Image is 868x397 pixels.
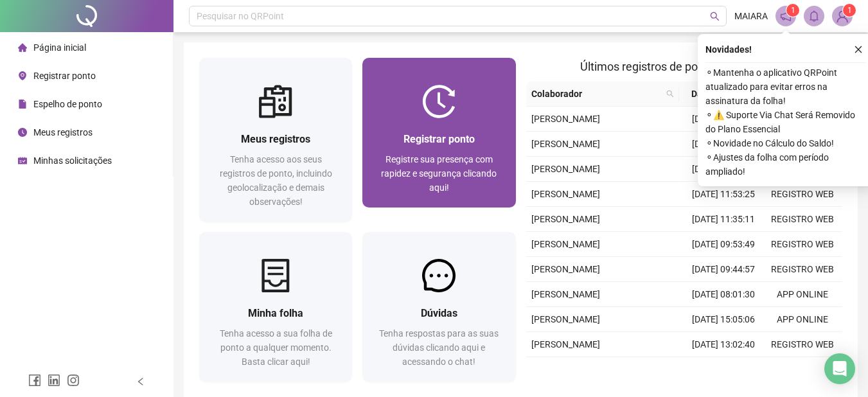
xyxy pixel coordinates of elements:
[18,71,27,80] span: environment
[18,156,27,165] span: schedule
[199,232,352,382] a: Minha folhaTenha acesso a sua folha de ponto a qualquer momento. Basta clicar aqui!
[531,314,600,324] span: [PERSON_NAME]
[763,232,842,257] td: REGISTRO WEB
[684,157,763,182] td: [DATE] 12:53:58
[18,100,27,109] span: file
[684,257,763,282] td: [DATE] 09:44:57
[531,189,600,199] span: [PERSON_NAME]
[705,150,866,179] span: ⚬ Ajustes da folha com período ampliado!
[763,182,842,207] td: REGISTRO WEB
[241,133,310,145] span: Meus registros
[362,58,515,207] a: Registrar pontoRegistre sua presença com rapidez e segurança clicando aqui!
[33,99,102,109] span: Espelho de ponto
[379,328,499,367] span: Tenha respostas para as suas dúvidas clicando aqui e acessando o chat!
[580,60,788,73] span: Últimos registros de ponto sincronizados
[710,12,720,21] span: search
[531,87,662,101] span: Colaborador
[684,282,763,307] td: [DATE] 08:01:30
[763,307,842,332] td: APP ONLINE
[531,339,600,349] span: [PERSON_NAME]
[220,154,332,207] span: Tenha acesso aos seus registros de ponto, incluindo geolocalização e demais observações!
[705,42,752,57] span: Novidades !
[780,10,792,22] span: notification
[531,214,600,224] span: [PERSON_NAME]
[684,182,763,207] td: [DATE] 11:53:25
[791,6,795,15] span: 1
[705,108,866,136] span: ⚬ ⚠️ Suporte Via Chat Será Removido do Plano Essencial
[531,264,600,274] span: [PERSON_NAME]
[854,45,863,54] span: close
[843,4,856,17] sup: Atualize o seu contato no menu Meus Dados
[531,139,600,149] span: [PERSON_NAME]
[666,90,674,98] span: search
[362,232,515,382] a: DúvidasTenha respostas para as suas dúvidas clicando aqui e acessando o chat!
[33,127,93,137] span: Meus registros
[833,6,852,26] img: 79011
[847,6,852,15] span: 1
[684,207,763,232] td: [DATE] 11:35:11
[705,66,866,108] span: ⚬ Mantenha o aplicativo QRPoint atualizado para evitar erros na assinatura da folha!
[705,136,866,150] span: ⚬ Novidade no Cálculo do Saldo!
[679,82,756,107] th: Data/Hora
[684,232,763,257] td: [DATE] 09:53:49
[763,257,842,282] td: REGISTRO WEB
[48,374,60,387] span: linkedin
[531,114,600,124] span: [PERSON_NAME]
[220,328,332,367] span: Tenha acesso a sua folha de ponto a qualquer momento. Basta clicar aqui!
[33,155,112,166] span: Minhas solicitações
[684,107,763,132] td: [DATE] 14:55:45
[18,43,27,52] span: home
[531,289,600,299] span: [PERSON_NAME]
[18,128,27,137] span: clock-circle
[33,42,86,53] span: Página inicial
[763,332,842,357] td: REGISTRO WEB
[786,4,799,17] sup: 1
[28,374,41,387] span: facebook
[664,84,677,103] span: search
[684,132,763,157] td: [DATE] 13:03:19
[403,133,475,145] span: Registrar ponto
[734,9,768,23] span: MAIARA
[531,164,600,174] span: [PERSON_NAME]
[763,207,842,232] td: REGISTRO WEB
[248,307,303,319] span: Minha folha
[381,154,497,193] span: Registre sua presença com rapidez e segurança clicando aqui!
[684,307,763,332] td: [DATE] 15:05:06
[808,10,820,22] span: bell
[763,282,842,307] td: APP ONLINE
[684,87,740,101] span: Data/Hora
[531,239,600,249] span: [PERSON_NAME]
[136,377,145,386] span: left
[763,357,842,382] td: REGISTRO WEB
[33,71,96,81] span: Registrar ponto
[67,374,80,387] span: instagram
[421,307,457,319] span: Dúvidas
[824,353,855,384] div: Open Intercom Messenger
[684,357,763,382] td: [DATE] 12:53:34
[684,332,763,357] td: [DATE] 13:02:40
[199,58,352,222] a: Meus registrosTenha acesso aos seus registros de ponto, incluindo geolocalização e demais observa...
